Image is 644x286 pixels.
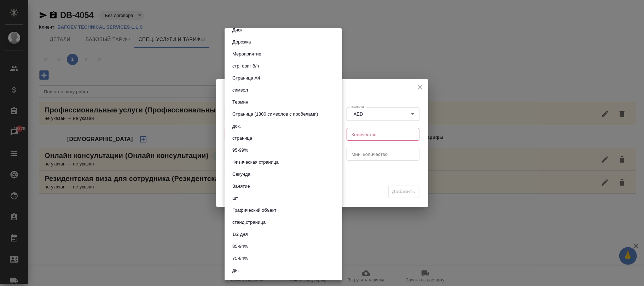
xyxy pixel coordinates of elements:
[230,110,320,118] button: Страница (1800 символов с пробелами)
[230,158,281,166] button: Физическая страница
[230,255,250,262] button: 75-84%
[230,62,261,70] button: стр. ориг б/п
[230,50,263,58] button: Мероприятие
[230,26,244,34] button: Диск
[230,122,243,130] button: док.
[230,74,262,82] button: Страница А4
[230,243,250,250] button: 85-94%
[230,218,268,226] button: станд.страница
[230,146,250,154] button: 95-99%
[230,38,253,46] button: Дорожка
[230,98,250,106] button: Термин
[230,86,250,94] button: символ
[230,182,252,190] button: Занятие
[230,206,278,214] button: Графический объект
[230,194,240,202] button: шт
[230,134,254,142] button: страница
[230,267,241,274] button: дн.
[230,230,250,238] button: 1/2 дня
[230,170,253,178] button: Секунда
